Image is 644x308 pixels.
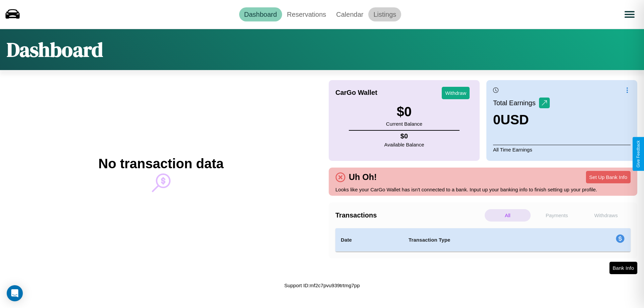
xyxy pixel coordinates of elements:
h4: Uh Oh! [345,172,380,182]
h3: $ 0 [386,104,422,119]
div: Give Feedback [636,140,641,168]
button: Withdraw [442,87,470,99]
p: All Time Earnings [493,145,631,154]
button: Set Up Bank Info [586,171,631,183]
h2: No transaction data [98,156,223,171]
p: Current Balance [386,119,422,128]
button: Bank Info [609,262,637,274]
p: Available Balance [384,140,424,149]
h1: Dashboard [7,36,103,63]
p: Support ID: mf2c7pvu939trtmg7pp [284,281,360,290]
h4: CarGo Wallet [335,89,377,97]
a: Listings [368,7,401,21]
p: Payments [534,209,580,222]
a: Dashboard [239,7,282,21]
h4: Transaction Type [409,236,561,244]
h4: Date [341,236,398,244]
div: Open Intercom Messenger [7,285,23,301]
p: Total Earnings [493,97,539,109]
p: All [485,209,531,222]
table: simple table [335,228,631,252]
h4: $ 0 [384,132,424,140]
a: Calendar [331,7,368,21]
p: Looks like your CarGo Wallet has isn't connected to a bank. Input up your banking info to finish ... [335,185,631,194]
button: Open menu [620,5,639,24]
h3: 0 USD [493,112,550,127]
h4: Transactions [335,211,483,219]
a: Reservations [282,7,331,21]
p: Withdraws [583,209,629,222]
